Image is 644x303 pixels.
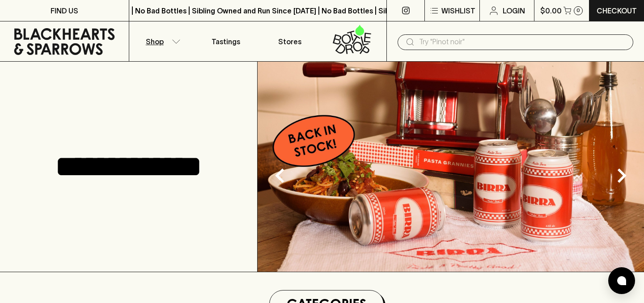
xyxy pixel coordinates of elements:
p: Shop [146,36,164,47]
p: Tastings [212,36,240,47]
p: Wishlist [441,5,475,16]
p: Checkout [597,5,637,16]
p: FIND US [51,5,78,16]
input: Try "Pinot noir" [419,35,626,49]
button: Shop [129,21,194,61]
p: Login [503,5,525,16]
p: 0 [576,8,580,13]
p: Stores [278,36,301,47]
p: $0.00 [540,5,562,16]
button: Next [604,158,640,194]
a: Stores [258,21,322,61]
a: Tastings [194,21,258,61]
button: Previous [262,158,298,194]
img: optimise [258,62,644,272]
img: bubble-icon [617,276,626,285]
